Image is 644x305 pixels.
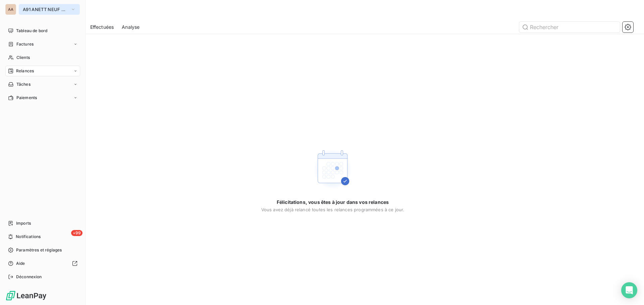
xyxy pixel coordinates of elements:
[16,68,34,74] span: Relances
[5,52,80,63] a: Clients
[5,290,47,301] img: Logo LeanPay
[5,25,80,36] a: Tableau de bord
[16,81,31,87] span: Tâches
[16,41,34,47] span: Factures
[16,234,41,240] span: Notifications
[5,39,80,50] a: Factures
[621,282,637,298] div: Open Intercom Messenger
[5,258,80,269] a: Aide
[519,22,620,32] input: Rechercher
[5,92,80,103] a: Paiements
[5,245,80,255] a: Paramètres et réglages
[16,260,25,266] span: Aide
[16,55,30,61] span: Clients
[5,79,80,90] a: Tâches
[71,230,83,236] span: +99
[5,218,80,229] a: Imports
[90,24,114,30] span: Effectuées
[5,66,80,76] a: Relances
[23,7,68,12] span: A91 ANETT NEUF CHAMPAGNE
[277,199,389,206] span: Félicitations, vous êtes à jour dans vos relances
[16,274,42,280] span: Déconnexion
[122,24,140,30] span: Analyse
[5,4,16,15] div: AA
[311,148,354,191] img: Empty state
[16,95,37,101] span: Paiements
[16,220,31,226] span: Imports
[16,247,62,253] span: Paramètres et réglages
[16,28,47,34] span: Tableau de bord
[261,207,405,212] span: Vous avez déjà relancé toutes les relances programmées à ce jour.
